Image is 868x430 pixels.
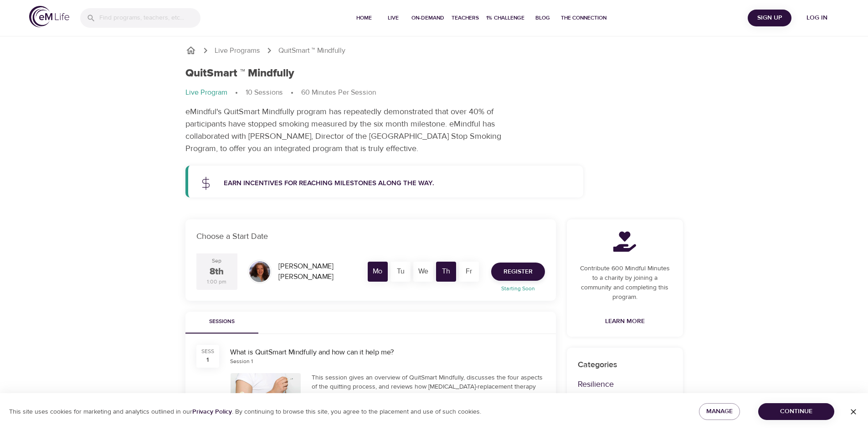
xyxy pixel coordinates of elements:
p: Starting Soon [486,284,550,293]
button: Register [491,263,545,281]
p: Earn incentives for reaching milestones along the way. [224,178,573,189]
div: This session gives an overview of QuitSmart Mindfully, discusses the four aspects of the quitting... [312,373,545,400]
h1: QuitSmart ™ Mindfully [185,67,294,80]
span: Home [353,13,375,23]
span: On-Demand [411,13,444,23]
div: Sep [212,257,221,265]
span: Continue [765,406,827,417]
button: Log in [795,10,839,26]
p: 60 Minutes Per Session [301,87,376,98]
div: Session 1 [230,358,253,365]
p: QuitSmart ™ Mindfully [278,46,345,56]
div: Mo [368,262,388,282]
div: Th [436,262,456,282]
nav: breadcrumb [185,87,683,98]
div: Tu [390,262,411,282]
p: 10 Sessions [246,87,283,98]
a: Privacy Policy [192,408,232,416]
div: Fr [459,262,479,282]
a: Learn More [601,313,648,330]
div: 1:00 pm [207,278,226,286]
img: logo [29,6,69,27]
span: 1% Challenge [486,13,524,23]
span: Learn More [605,316,645,327]
span: The Connection [561,13,606,23]
div: 1 [206,355,209,364]
span: Blog [532,13,554,23]
nav: breadcrumb [185,45,683,56]
button: Continue [758,403,834,420]
span: Sessions [191,317,253,327]
p: Resilience [578,378,672,390]
span: Register [503,266,533,278]
button: Manage [699,403,740,420]
span: Live [382,13,404,23]
input: Find programs, teachers, etc... [99,8,200,28]
p: Addictions [578,390,672,403]
a: Live Programs [215,46,260,56]
p: Categories [578,359,672,371]
p: Contribute 600 Mindful Minutes to a charity by joining a community and completing this program. [578,264,672,302]
span: Teachers [452,13,479,23]
div: 8th [210,265,224,278]
p: Live Program [185,87,227,98]
div: SESS [201,348,214,355]
div: We [413,262,433,282]
span: Sign Up [751,12,788,24]
div: What is QuitSmart Mindfully and how can it help me? [230,347,545,358]
p: eMindful's QuitSmart Mindfully program has repeatedly demonstrated that over 40% of participants ... [185,106,527,155]
span: Log in [799,12,835,24]
p: Choose a Start Date [196,230,545,243]
button: Sign Up [748,10,791,26]
div: [PERSON_NAME] [PERSON_NAME] [275,258,359,286]
span: Manage [706,406,733,417]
